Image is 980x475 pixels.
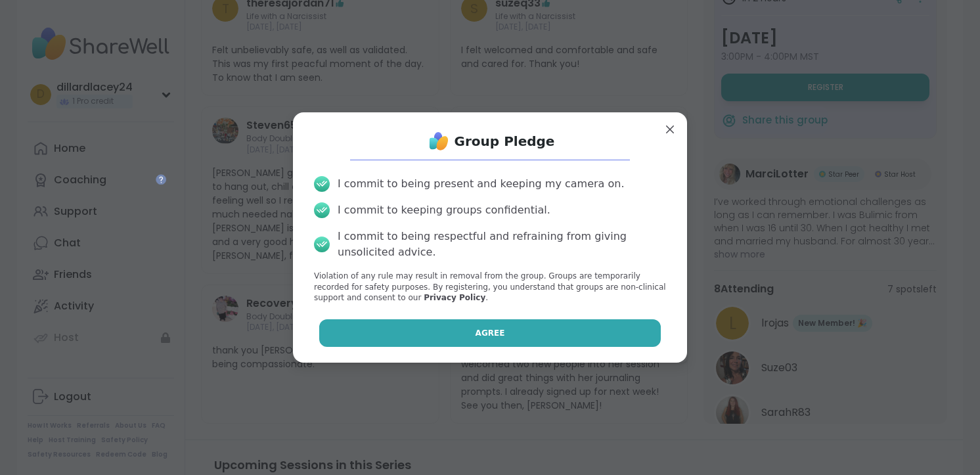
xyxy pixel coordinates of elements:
h1: Group Pledge [455,132,555,150]
p: Violation of any rule may result in removal from the group. Groups are temporarily recorded for s... [314,271,666,304]
div: I commit to being respectful and refraining from giving unsolicited advice. [338,229,666,260]
div: I commit to being present and keeping my camera on. [338,176,624,192]
span: Agree [476,327,505,339]
a: Privacy Policy [424,293,485,302]
button: Agree [319,319,661,347]
div: I commit to keeping groups confidential. [338,202,550,218]
img: ShareWell Logo [426,128,452,154]
iframe: Spotlight [156,174,166,185]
